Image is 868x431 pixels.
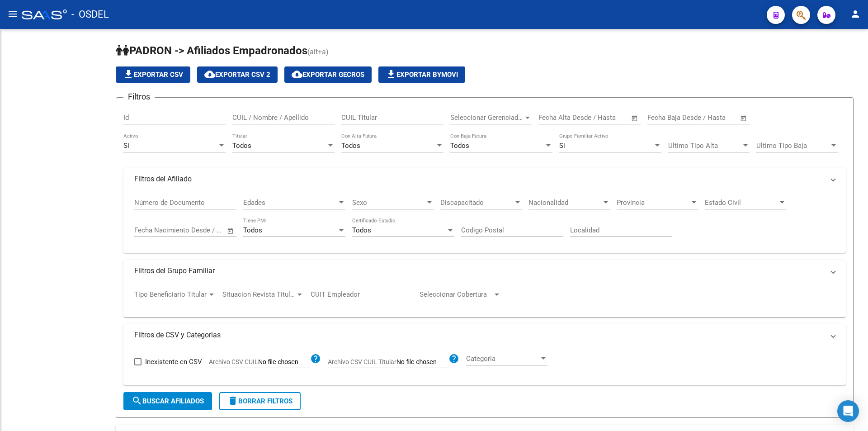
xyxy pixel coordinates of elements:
input: Fecha inicio [134,226,171,234]
button: Open calendar [739,113,749,123]
span: Todos [341,142,360,150]
span: Exportar Bymovi [386,71,458,79]
span: (alt+a) [307,47,329,56]
span: Seleccionar Cobertura [420,290,493,298]
mat-icon: file_download [123,69,134,80]
span: Edades [243,199,337,207]
span: Exportar CSV 2 [204,71,270,79]
span: Categoria [466,355,539,363]
button: Buscar Afiliados [123,392,212,410]
input: Fecha inicio [538,114,575,122]
span: Buscar Afiliados [132,397,204,405]
mat-icon: delete [227,395,238,406]
mat-icon: person [850,9,861,19]
span: Nacionalidad [528,199,602,207]
span: Todos [450,142,469,150]
mat-icon: menu [7,9,18,19]
button: Exportar CSV [116,66,190,83]
span: Archivo CSV CUIL Titular [328,358,396,365]
span: Todos [232,142,251,150]
span: Ultimo Tipo Baja [756,142,830,150]
span: Situacion Revista Titular [222,290,296,298]
div: Filtros de CSV y Categorias [123,346,846,385]
span: Inexistente en CSV [145,356,202,367]
button: Borrar Filtros [219,392,301,410]
span: Todos [243,226,262,234]
span: Tipo Beneficiario Titular [134,290,208,298]
h3: Filtros [123,90,155,103]
mat-icon: cloud_download [204,69,215,80]
span: Estado Civil [705,199,778,207]
span: Archivo CSV CUIL [209,358,258,365]
div: Filtros del Grupo Familiar [123,282,846,317]
span: Borrar Filtros [227,397,292,405]
mat-expansion-panel-header: Filtros del Afiliado [123,168,846,190]
mat-icon: help [310,353,321,364]
span: Discapacitado [440,199,514,207]
span: Exportar CSV [123,71,183,79]
span: Sexo [352,199,425,207]
button: Exportar CSV 2 [197,66,278,83]
mat-panel-title: Filtros del Grupo Familiar [134,266,824,276]
span: Si [559,142,565,150]
div: Filtros del Afiliado [123,190,846,253]
input: Fecha fin [692,114,736,122]
mat-panel-title: Filtros del Afiliado [134,174,824,184]
span: Todos [352,226,371,234]
span: Seleccionar Gerenciador [450,114,524,122]
button: Exportar Bymovi [378,66,465,83]
span: Exportar GECROS [292,71,364,79]
input: Fecha inicio [647,114,684,122]
mat-expansion-panel-header: Filtros de CSV y Categorias [123,324,846,346]
input: Archivo CSV CUIL [258,358,310,366]
span: Ultimo Tipo Alta [668,142,741,150]
mat-panel-title: Filtros de CSV y Categorias [134,330,824,340]
span: Provincia [617,199,690,207]
span: Si [123,142,129,150]
input: Fecha fin [179,226,223,234]
mat-expansion-panel-header: Filtros del Grupo Familiar [123,260,846,282]
div: Open Intercom Messenger [837,400,859,422]
button: Open calendar [630,113,640,123]
button: Open calendar [226,226,236,236]
span: PADRON -> Afiliados Empadronados [116,44,307,57]
input: Fecha fin [583,114,627,122]
button: Exportar GECROS [284,66,372,83]
input: Archivo CSV CUIL Titular [396,358,448,366]
span: - OSDEL [71,5,109,24]
mat-icon: search [132,395,142,406]
mat-icon: help [448,353,459,364]
mat-icon: file_download [386,69,396,80]
mat-icon: cloud_download [292,69,302,80]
